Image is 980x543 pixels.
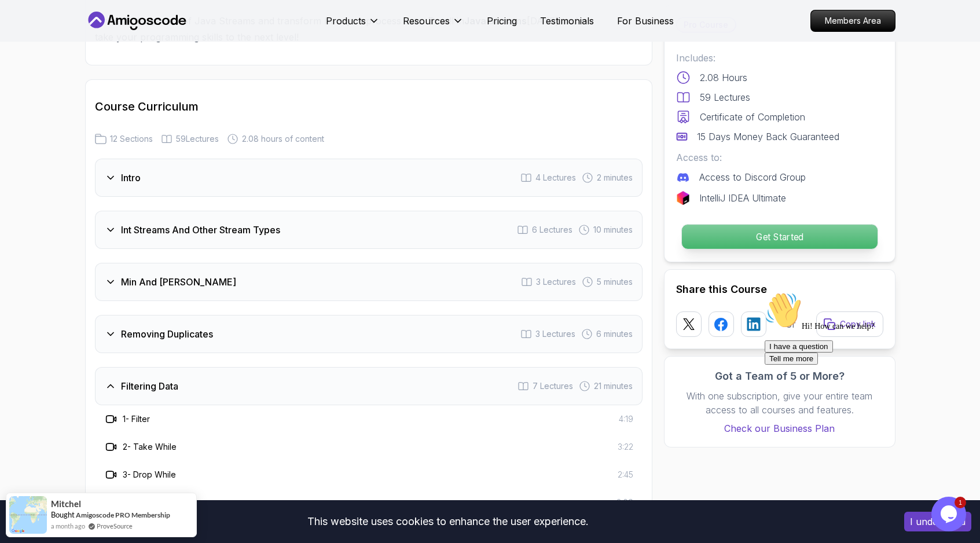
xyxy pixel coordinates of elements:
[51,499,81,509] span: Mitchel
[676,281,883,298] h2: Share this Course
[532,224,572,236] span: 6 Lectures
[95,315,643,353] button: Removing Duplicates3 Lectures 6 minutes
[76,511,170,519] a: Amigoscode PRO Membership
[5,5,42,42] img: :wave:
[616,497,633,508] span: 3:09
[121,327,213,341] h3: Removing Duplicates
[676,151,883,164] p: Access to:
[536,276,576,288] span: 3 Lectures
[676,368,883,384] h3: Got a Team of 5 or More?
[51,521,85,531] span: a month ago
[597,276,633,288] span: 5 minutes
[700,110,805,124] p: Certificate of Completion
[487,14,517,28] a: Pricing
[697,130,839,144] p: 15 Days Money Back Guaranteed
[9,509,887,534] div: This website uses cookies to enhance the user experience.
[95,98,643,115] h2: Course Curriculum
[593,224,633,236] span: 10 minutes
[681,224,878,250] button: Get Started
[931,497,968,531] iframe: chat widget
[535,328,575,340] span: 3 Lectures
[95,367,643,405] button: Filtering Data7 Lectures 21 minutes
[681,225,877,249] p: Get Started
[699,170,806,184] p: Access to Discord Group
[535,172,576,184] span: 4 Lectures
[95,159,643,197] button: Intro4 Lectures 2 minutes
[540,14,594,28] a: Testimonials
[403,14,464,37] button: Resources
[760,287,968,491] iframe: chat widget
[700,90,750,104] p: 59 Lectures
[5,35,115,43] span: Hi! How can we help?
[242,133,324,145] span: 2.08 hours of content
[176,133,219,145] span: 59 Lectures
[95,211,643,249] button: Int Streams And Other Stream Types6 Lectures 10 minutes
[699,191,786,205] p: IntelliJ IDEA Ultimate
[619,413,633,425] span: 4:19
[533,380,573,392] span: 7 Lectures
[676,191,690,205] img: jetbrains logo
[121,275,236,289] h3: Min And [PERSON_NAME]
[121,223,280,237] h3: Int Streams And Other Stream Types
[5,53,73,65] button: I have a question
[123,441,177,453] h3: 2 - Take While
[617,14,674,28] a: For Business
[121,171,141,185] h3: Intro
[123,413,150,425] h3: 1 - Filter
[326,14,380,37] button: Products
[5,5,213,78] div: 👋Hi! How can we help?I have a questionTell me more
[326,14,366,28] p: Products
[95,263,643,301] button: Min And [PERSON_NAME]3 Lectures 5 minutes
[676,421,883,435] a: Check our Business Plan
[97,521,133,531] a: ProveSource
[676,389,883,417] p: With one subscription, give your entire team access to all courses and features.
[596,328,633,340] span: 6 minutes
[403,14,450,28] p: Resources
[618,469,633,480] span: 2:45
[700,71,747,85] p: 2.08 Hours
[594,380,633,392] span: 21 minutes
[123,469,176,480] h3: 3 - Drop While
[618,441,633,453] span: 3:22
[811,10,895,31] p: Members Area
[676,51,883,65] p: Includes:
[9,496,47,534] img: provesource social proof notification image
[51,510,75,519] span: Bought
[5,65,58,78] button: Tell me more
[904,512,971,531] button: Accept cookies
[810,10,895,32] a: Members Area
[597,172,633,184] span: 2 minutes
[110,133,153,145] span: 12 Sections
[121,379,178,393] h3: Filtering Data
